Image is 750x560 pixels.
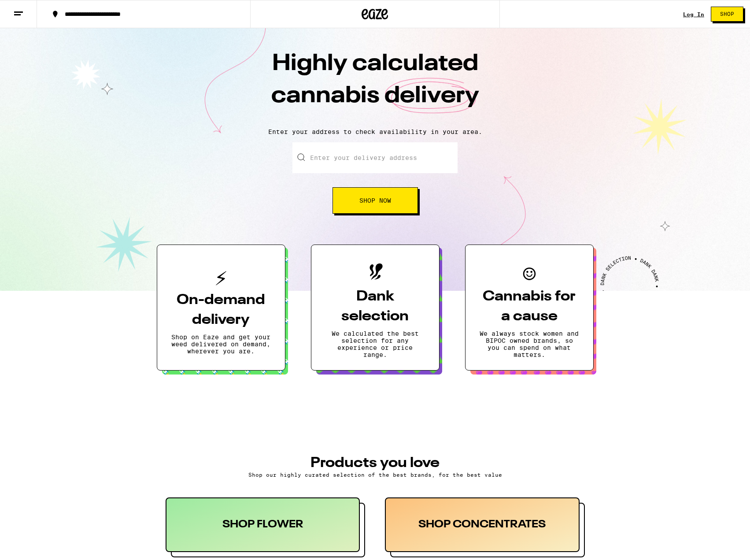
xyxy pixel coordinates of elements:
span: Shop [720,11,734,17]
input: Enter your delivery address [292,142,458,173]
span: Shop Now [359,197,391,204]
p: Shop our highly curated selection of the best brands, for the best value [166,472,585,478]
button: SHOP CONCENTRATES [385,497,585,557]
h3: Dank selection [325,287,425,326]
a: Shop [704,7,750,22]
p: We calculated the best selection for any experience or price range. [325,330,425,358]
button: Cannabis for a causeWe always stock women and BIPOC owned brands, so you can spend on what matters. [465,245,594,371]
p: Enter your address to check availability in your area. [9,128,741,135]
a: Log In [683,11,704,17]
div: SHOP FLOWER [166,497,360,552]
h3: PRODUCTS YOU LOVE [166,456,585,470]
p: Shop on Eaze and get your weed delivered on demand, wherever you are. [171,334,271,355]
h3: Cannabis for a cause [480,287,579,326]
button: On-demand deliveryShop on Eaze and get your weed delivered on demand, wherever you are. [157,245,285,371]
button: Shop [711,7,743,22]
p: We always stock women and BIPOC owned brands, so you can spend on what matters. [480,330,579,358]
h1: Highly calculated cannabis delivery [221,48,529,121]
div: SHOP CONCENTRATES [385,497,580,552]
button: Dank selectionWe calculated the best selection for any experience or price range. [311,245,440,371]
button: Shop Now [333,187,418,214]
h3: On-demand delivery [171,290,271,330]
button: SHOP FLOWER [166,497,366,557]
